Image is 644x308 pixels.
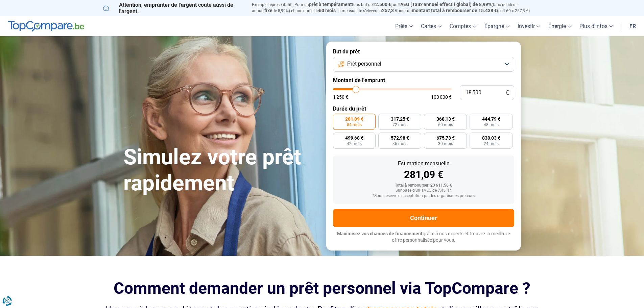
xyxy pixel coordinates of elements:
[392,142,407,146] span: 36 mois
[338,188,509,193] div: Sur base d'un TAEG de 7,45 %*
[345,136,363,140] span: 499,68 €
[514,16,544,36] a: Investir
[338,183,509,188] div: Total à rembourser: 23 611,56 €
[484,142,499,146] span: 24 mois
[103,279,541,298] h2: Comment demander un prêt personnel via TopCompare ?
[391,136,409,140] span: 572,98 €
[484,123,499,127] span: 48 mois
[8,21,84,32] img: TopCompare
[333,95,348,99] span: 1 250 €
[309,2,352,7] span: prêt à tempérament
[333,57,514,72] button: Prêt personnel
[382,8,398,13] span: 257,3 €
[345,117,363,121] span: 281,09 €
[347,123,362,127] span: 84 mois
[436,117,455,121] span: 368,13 €
[338,161,509,166] div: Estimation mensuelle
[482,117,500,121] span: 444,79 €
[252,2,541,14] p: Exemple représentatif : Pour un tous but de , un (taux débiteur annuel de 8,99%) et une durée de ...
[333,77,514,84] label: Montant de l'emprunt
[103,2,244,15] p: Attention, emprunter de l'argent coûte aussi de l'argent.
[482,136,500,140] span: 830,03 €
[337,231,423,236] span: Maximisez vos chances de financement
[398,2,492,7] span: TAEG (Taux annuel effectif global) de 8,99%
[333,48,514,55] label: But du prêt
[431,95,452,99] span: 100 000 €
[373,2,391,7] span: 12.500 €
[319,8,336,13] span: 60 mois
[391,16,417,36] a: Prêts
[412,8,497,13] span: montant total à rembourser de 15.438 €
[436,136,455,140] span: 675,73 €
[338,194,509,198] div: *Sous réserve d'acceptation par les organismes prêteurs
[625,16,640,36] a: fr
[391,117,409,121] span: 317,25 €
[438,142,453,146] span: 30 mois
[333,231,514,244] p: grâce à nos experts et trouvez la meilleure offre personnalisée pour vous.
[575,16,617,36] a: Plus d'infos
[480,16,514,36] a: Épargne
[417,16,446,36] a: Cartes
[544,16,575,36] a: Énergie
[333,105,514,112] label: Durée du prêt
[446,16,480,36] a: Comptes
[438,123,453,127] span: 60 mois
[392,123,407,127] span: 72 mois
[347,142,362,146] span: 42 mois
[347,60,381,68] span: Prêt personnel
[264,8,272,13] span: fixe
[506,90,509,96] span: €
[338,170,509,180] div: 281,09 €
[123,144,318,196] h1: Simulez votre prêt rapidement
[333,209,514,227] button: Continuer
